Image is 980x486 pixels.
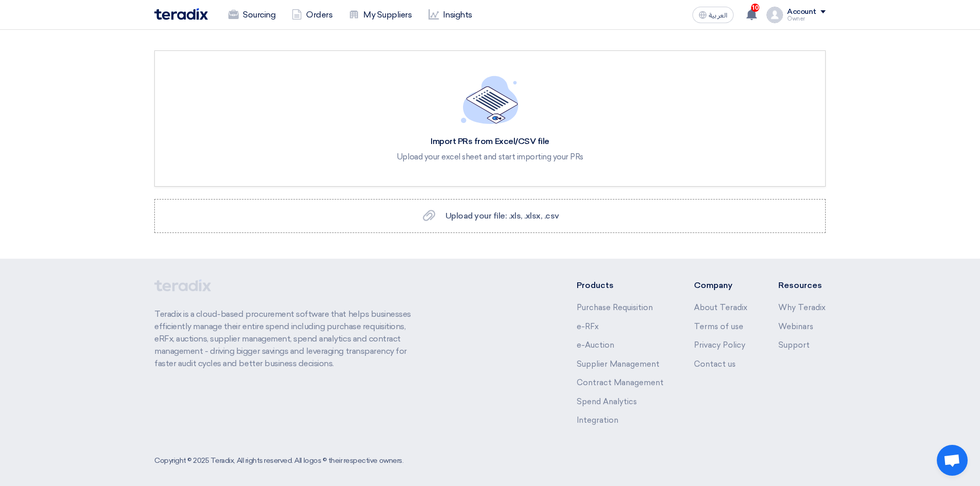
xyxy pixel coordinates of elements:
a: Integration [577,416,618,425]
div: Upload your excel sheet and start importing your PRs [397,152,583,161]
img: empty_state_list.svg [461,76,519,124]
a: Why Teradix [778,303,826,312]
a: Spend Analytics [577,397,637,406]
a: Contract Management [577,378,664,387]
a: Insights [420,4,480,26]
a: Webinars [778,322,813,331]
div: Owner [787,16,826,22]
span: العربية [709,12,727,19]
button: العربية [692,7,734,23]
a: e-RFx [577,322,599,331]
a: Sourcing [220,4,283,26]
a: Orders [283,4,341,26]
li: Resources [778,279,826,292]
div: Copyright © 2025 Teradix, All rights reserved. All logos © their respective owners. [154,455,403,466]
div: Account [787,8,816,16]
p: Teradix is a cloud-based procurement software that helps businesses efficiently manage their enti... [154,308,423,370]
a: Privacy Policy [694,340,745,350]
span: Upload your file: .xls, .xlsx, .csv [446,211,559,221]
a: About Teradix [694,303,747,312]
img: Teradix logo [154,8,208,20]
a: Contact us [694,359,736,369]
li: Products [577,279,664,292]
a: My Suppliers [341,4,420,26]
img: profile_test.png [767,7,783,23]
a: Terms of use [694,322,743,331]
span: 10 [751,4,759,12]
li: Company [694,279,747,292]
a: Supplier Management [577,359,660,369]
a: Purchase Requisition [577,303,653,312]
div: Import PRs from Excel/CSV file [397,136,583,147]
div: Open chat [937,445,968,476]
a: Support [778,340,810,350]
a: e-Auction [577,340,614,350]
